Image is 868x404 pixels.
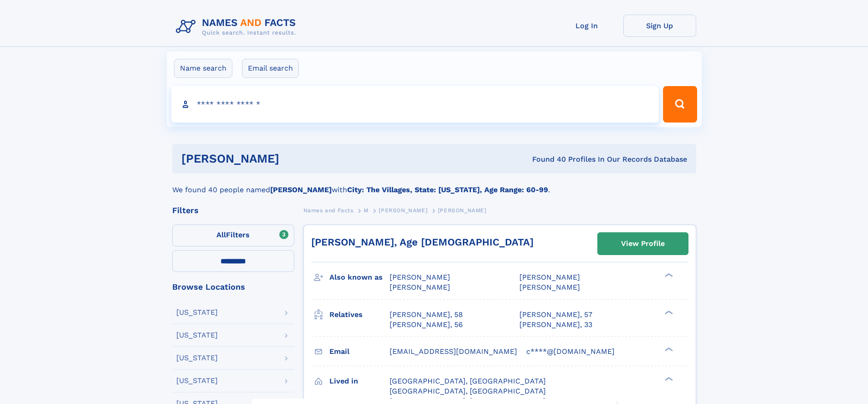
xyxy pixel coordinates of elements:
[172,225,294,246] label: Filters
[172,174,696,195] div: We found 40 people named with .
[663,309,673,315] div: ❯
[364,207,369,214] span: M
[390,320,463,330] a: [PERSON_NAME], 56
[176,309,218,316] div: [US_STATE]
[176,332,218,339] div: [US_STATE]
[390,387,546,395] span: [GEOGRAPHIC_DATA], [GEOGRAPHIC_DATA]
[172,15,303,39] img: Logo Names and Facts
[663,86,697,123] button: Search Button
[438,207,487,214] span: [PERSON_NAME]
[329,373,390,389] h3: Lived in
[364,205,369,216] a: M
[663,376,673,382] div: ❯
[519,273,580,281] span: [PERSON_NAME]
[390,310,463,320] a: [PERSON_NAME], 58
[663,346,673,352] div: ❯
[329,307,390,322] h3: Relatives
[519,283,580,291] span: [PERSON_NAME]
[172,206,294,215] div: Filters
[390,283,450,291] span: [PERSON_NAME]
[181,153,406,164] h1: [PERSON_NAME]
[303,205,354,216] a: Names and Facts
[663,272,673,278] div: ❯
[329,270,390,285] h3: Also known as
[390,347,517,356] span: [EMAIL_ADDRESS][DOMAIN_NAME]
[270,185,332,194] b: [PERSON_NAME]
[390,377,546,385] span: [GEOGRAPHIC_DATA], [GEOGRAPHIC_DATA]
[171,86,659,123] input: search input
[379,205,427,216] a: [PERSON_NAME]
[598,233,688,255] a: View Profile
[379,207,427,214] span: [PERSON_NAME]
[174,59,232,78] label: Name search
[519,320,592,330] a: [PERSON_NAME], 33
[519,310,592,320] a: [PERSON_NAME], 57
[172,283,294,291] div: Browse Locations
[347,185,548,194] b: City: The Villages, State: [US_STATE], Age Range: 60-99
[621,233,665,254] div: View Profile
[242,59,299,78] label: Email search
[311,236,534,248] a: [PERSON_NAME], Age [DEMOGRAPHIC_DATA]
[406,154,687,164] div: Found 40 Profiles In Our Records Database
[216,230,226,239] span: All
[176,377,218,384] div: [US_STATE]
[623,15,696,37] a: Sign Up
[390,273,450,281] span: [PERSON_NAME]
[329,344,390,359] h3: Email
[176,354,218,362] div: [US_STATE]
[550,15,623,37] a: Log In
